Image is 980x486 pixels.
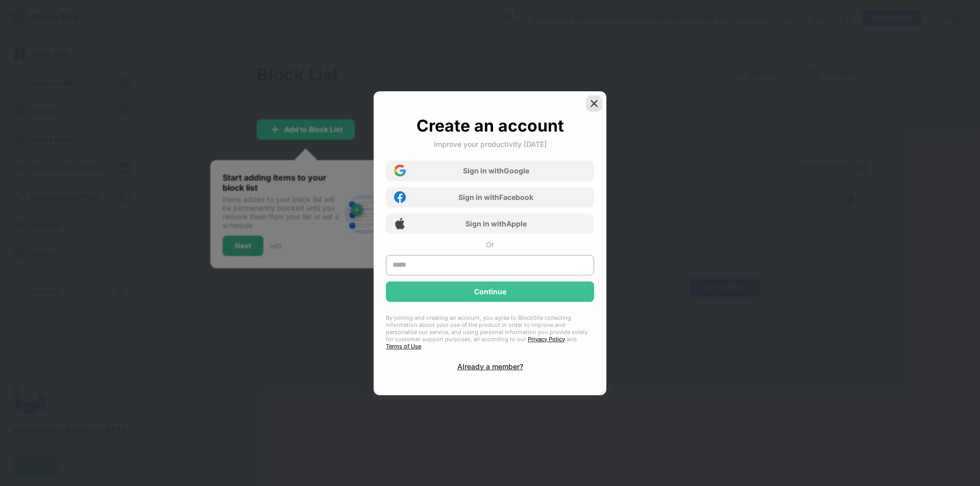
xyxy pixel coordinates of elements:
[386,343,421,350] a: Terms of Use
[386,314,594,350] div: By joining and creating an account, you agree to BlockSite collecting information about your use ...
[434,140,547,148] div: Improve your productivity [DATE]
[528,336,565,343] a: Privacy Policy
[394,218,406,229] img: apple-icon.png
[416,116,564,136] div: Create an account
[474,288,506,296] div: Continue
[457,362,523,371] div: Already a member?
[463,166,529,175] div: Sign in with Google
[394,165,406,176] img: google-icon.png
[458,193,533,201] div: Sign in with Facebook
[394,191,406,203] img: facebook-icon.png
[465,219,527,228] div: Sign in with Apple
[486,240,494,249] div: Or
